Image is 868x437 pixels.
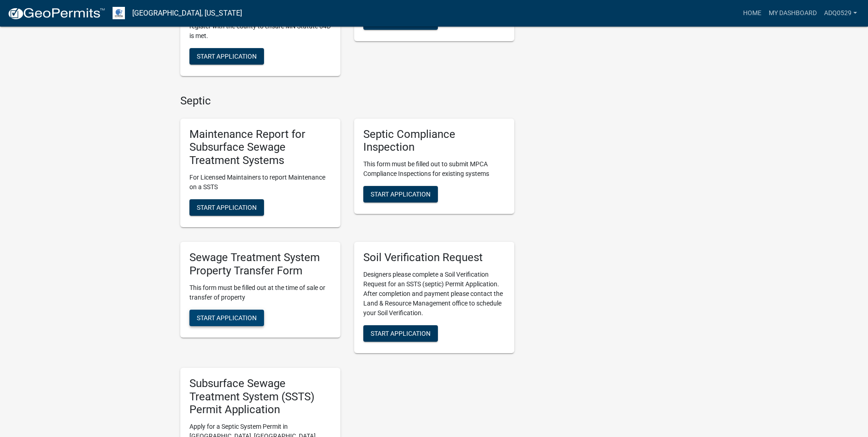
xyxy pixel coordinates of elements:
[189,310,264,326] button: Start Application
[189,199,264,216] button: Start Application
[363,128,505,154] h5: Septic Compliance Inspection
[765,5,820,22] a: My Dashboard
[363,186,438,202] button: Start Application
[113,7,125,19] img: Otter Tail County, Minnesota
[180,94,514,108] h4: Septic
[197,204,257,211] span: Start Application
[132,5,242,21] a: [GEOGRAPHIC_DATA], [US_STATE]
[363,13,438,30] button: Start Application
[197,314,257,321] span: Start Application
[189,173,331,192] p: For Licensed Maintainers to report Maintenance on a SSTS
[189,128,331,167] h5: Maintenance Report for Subsurface Sewage Treatment Systems
[820,5,861,22] a: adq0529
[189,48,264,65] button: Start Application
[197,52,257,60] span: Start Application
[371,329,431,337] span: Start Application
[363,325,438,342] button: Start Application
[189,251,331,278] h5: Sewage Treatment System Property Transfer Form
[371,191,431,198] span: Start Application
[739,5,765,22] a: Home
[363,251,505,264] h5: Soil Verification Request
[363,270,505,318] p: Designers please complete a Soil Verification Request for an SSTS (septic) Permit Application. Af...
[363,159,505,179] p: This form must be filled out to submit MPCA Compliance Inspections for existing systems
[189,283,331,302] p: This form must be filled out at the time of sale or transfer of property
[189,377,331,416] h5: Subsurface Sewage Treatment System (SSTS) Permit Application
